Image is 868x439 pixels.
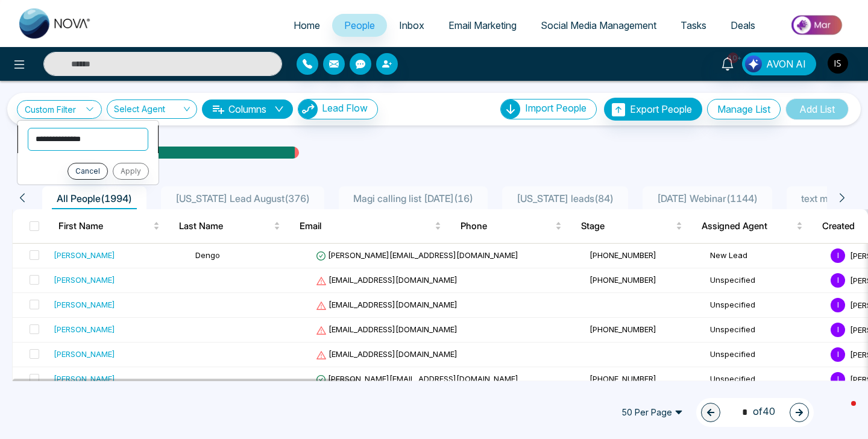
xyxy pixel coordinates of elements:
span: [PERSON_NAME][EMAIL_ADDRESS][DOMAIN_NAME] [316,250,518,260]
span: Deals [731,19,755,31]
span: Home [294,19,320,31]
th: Last Name [169,209,290,243]
button: Export People [604,98,702,121]
span: Stage [581,219,673,233]
button: Columnsdown [202,99,293,119]
span: [EMAIL_ADDRESS][DOMAIN_NAME] [316,275,458,285]
th: Email [290,209,451,243]
th: Phone [451,209,571,243]
span: AVON AI [766,57,806,71]
span: Lead Flow [322,102,368,114]
a: Custom Filter [17,100,102,119]
button: Cancel [68,163,108,180]
img: Market-place.gif [773,11,861,39]
div: [PERSON_NAME] [54,274,115,286]
a: Deals [719,14,767,37]
a: Social Media Management [529,14,668,37]
th: Stage [571,209,692,243]
img: Nova CRM Logo [19,8,92,39]
span: [PERSON_NAME][EMAIL_ADDRESS][DOMAIN_NAME] [316,374,518,384]
span: I [831,298,845,312]
span: People [344,19,375,31]
button: AVON AI [742,52,816,75]
iframe: Intercom live chat [827,398,856,427]
a: People [332,14,387,37]
span: [PHONE_NUMBER] [590,250,656,260]
td: Unspecified [705,318,826,343]
a: Lead FlowLead Flow [293,99,378,119]
th: First Name [49,209,169,243]
span: Email Marketing [448,19,517,31]
span: Assigned Agent [702,219,794,233]
span: Export People [630,103,692,115]
span: Email [300,219,432,233]
img: User Avatar [828,53,848,74]
div: [PERSON_NAME] [54,348,115,360]
td: Unspecified [705,293,826,318]
span: Social Media Management [541,19,656,31]
td: Unspecified [705,268,826,293]
span: Last Name [179,219,271,233]
td: New Lead [705,244,826,268]
span: I [831,273,845,288]
span: [EMAIL_ADDRESS][DOMAIN_NAME] [316,300,458,309]
span: I [831,372,845,387]
a: 10+ [713,52,742,74]
div: [PERSON_NAME] [54,298,115,311]
a: Inbox [387,14,436,37]
img: Lead Flow [298,99,318,119]
td: Unspecified [705,367,826,392]
button: Lead Flow [298,99,378,119]
td: Unspecified [705,343,826,367]
span: [PHONE_NUMBER] [590,324,656,334]
div: [PERSON_NAME] [54,323,115,335]
span: First Name [58,219,151,233]
span: Phone [461,219,553,233]
a: Tasks [668,14,719,37]
span: [EMAIL_ADDRESS][DOMAIN_NAME] [316,349,458,359]
span: I [831,347,845,362]
span: Dengo [195,250,220,260]
span: I [831,248,845,263]
div: [PERSON_NAME] [54,249,115,261]
span: Tasks [681,19,706,31]
ul: Custom Filter [17,120,159,185]
span: I [831,323,845,337]
span: [EMAIL_ADDRESS][DOMAIN_NAME] [316,324,458,334]
th: Assigned Agent [692,209,813,243]
span: Import People [525,102,587,114]
span: [DATE] Webinar ( 1144 ) [652,192,763,204]
span: Inbox [399,19,424,31]
a: Home [281,14,332,37]
span: down [274,104,284,114]
span: of 40 [735,404,775,420]
span: [PHONE_NUMBER] [590,374,656,384]
button: Manage List [707,99,781,119]
span: Magi calling list [DATE] ( 16 ) [348,192,478,204]
div: [PERSON_NAME] [54,373,115,385]
span: 50 Per Page [613,403,691,422]
span: [US_STATE] Lead August ( 376 ) [171,192,315,204]
img: Lead Flow [745,55,762,72]
span: [PHONE_NUMBER] [590,275,656,285]
span: 10+ [728,52,738,63]
a: Email Marketing [436,14,529,37]
span: All People ( 1994 ) [52,192,137,204]
span: [US_STATE] leads ( 84 ) [512,192,618,204]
